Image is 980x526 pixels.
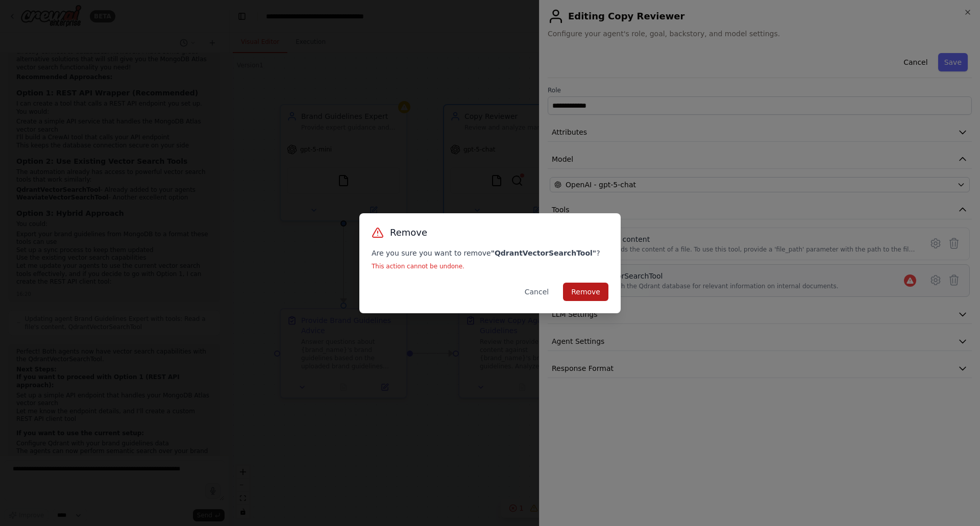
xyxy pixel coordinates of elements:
strong: " QdrantVectorSearchTool " [491,249,597,257]
h3: Remove [390,226,427,240]
button: Cancel [517,283,557,301]
p: This action cannot be undone. [372,262,608,270]
p: Are you sure you want to remove ? [372,248,608,258]
button: Remove [563,283,608,301]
